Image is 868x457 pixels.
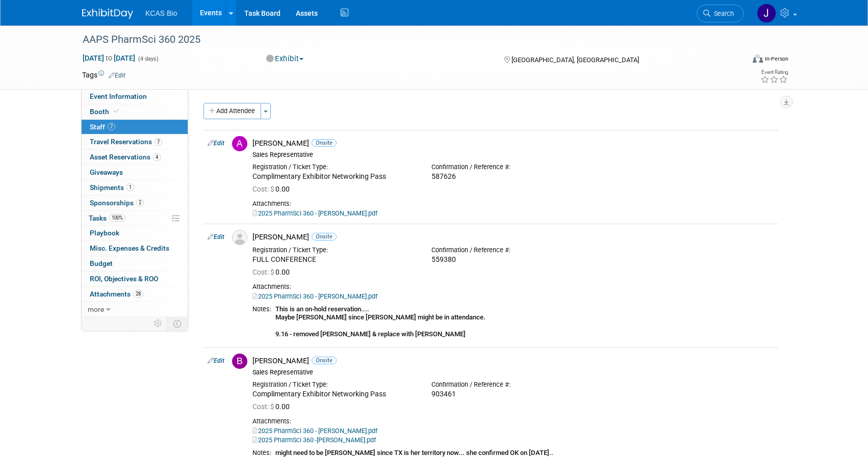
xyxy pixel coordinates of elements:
[82,211,188,226] a: Tasks100%
[232,136,247,151] img: A.jpg
[312,357,337,364] span: Onsite
[252,232,774,242] div: [PERSON_NAME]
[155,138,162,146] span: 7
[90,168,123,176] span: Giveaways
[82,180,188,195] a: Shipments1
[252,139,774,148] div: [PERSON_NAME]
[109,214,125,222] span: 100%
[82,241,188,256] a: Misc. Expenses & Credits
[312,139,337,147] span: Onsite
[252,368,774,377] div: Sales Representative
[683,53,788,68] div: Event Format
[90,92,147,100] span: Event Information
[90,183,134,192] span: Shipments
[82,104,188,119] a: Booth
[431,246,595,254] div: Confirmation / Reference #:
[82,120,188,135] a: Staff7
[263,53,308,64] button: Exhibit
[252,305,271,313] div: Notes:
[90,275,158,283] span: ROI, Objectives & ROO
[82,89,188,104] a: Event Information
[275,313,486,321] b: Maybe [PERSON_NAME] since [PERSON_NAME] might be in attendance.
[252,381,416,389] div: Registration / Ticket Type:
[252,200,774,208] div: Attachments:
[252,268,294,276] span: 0.00
[90,199,144,207] span: Sponsorships
[232,354,247,369] img: B.jpg
[82,256,188,271] a: Budget
[697,5,744,22] a: Search
[252,246,416,254] div: Registration / Ticket Type:
[252,185,294,193] span: 0.00
[252,436,376,444] a: 2025 PharmSci 360 -[PERSON_NAME].pdf
[753,55,763,63] img: Format-Inperson.png
[114,109,119,114] i: Booth reservation complete
[90,153,161,161] span: Asset Reservations
[79,31,728,49] div: AAPS PharmSci 360 2025
[167,317,188,330] td: Toggle Event Tabs
[90,138,162,146] span: Travel Reservations
[82,196,188,210] a: Sponsorships2
[137,56,159,62] span: (4 days)
[252,163,416,171] div: Registration / Ticket Type:
[89,214,125,222] span: Tasks
[133,290,143,298] span: 28
[252,172,416,181] div: Complimentary Exhibitor Networking Pass
[757,4,776,23] img: Jason Hannah
[90,107,121,116] span: Booth
[82,9,133,19] img: ExhibitDay
[88,305,104,313] span: more
[252,209,377,217] a: 2025 PharmSci 360 - [PERSON_NAME].pdf
[275,449,553,456] b: might need to be [PERSON_NAME] since TX is her territory now... she confirmed OK on [DATE]..
[275,330,466,338] b: 9.16 - removed [PERSON_NAME] & replace with [PERSON_NAME]
[252,255,416,264] div: FULL CONFERENCE
[149,317,167,330] td: Personalize Event Tab Strip
[82,150,188,165] a: Asset Reservations4
[82,70,125,80] td: Tags
[153,153,161,161] span: 4
[252,356,774,366] div: [PERSON_NAME]
[252,283,774,291] div: Attachments:
[710,10,734,17] span: Search
[252,151,774,159] div: Sales Representative
[252,292,377,300] a: 2025 PharmSci 360 - [PERSON_NAME].pdf
[275,305,369,313] b: This is an on-hold reservation....
[252,185,275,193] span: Cost: $
[90,290,143,298] span: Attachments
[90,259,113,267] span: Budget
[82,226,188,240] a: Playbook
[232,230,247,245] img: Associate-Profile-5.png
[82,272,188,286] a: ROI, Objectives & ROO
[312,233,337,240] span: Onsite
[252,402,275,411] span: Cost: $
[512,56,639,64] span: [GEOGRAPHIC_DATA], [GEOGRAPHIC_DATA]
[431,381,595,389] div: Confirmation / Reference #:
[208,140,224,147] a: Edit
[203,103,261,119] button: Add Attendee
[90,229,119,237] span: Playbook
[252,390,416,399] div: Complimentary Exhibitor Networking Pass
[252,402,294,411] span: 0.00
[760,70,788,75] div: Event Rating
[126,183,134,191] span: 1
[82,165,188,180] a: Giveaways
[764,55,788,63] div: In-Person
[82,287,188,302] a: Attachments28
[90,123,115,131] span: Staff
[431,172,595,181] div: 587626
[208,233,224,240] a: Edit
[431,163,595,171] div: Confirmation / Reference #:
[82,135,188,149] a: Travel Reservations7
[104,54,114,62] span: to
[108,123,115,130] span: 7
[82,302,188,317] a: more
[431,390,595,399] div: 903461
[82,53,136,63] span: [DATE] [DATE]
[90,244,169,252] span: Misc. Expenses & Credits
[252,417,774,425] div: Attachments:
[252,449,271,457] div: Notes:
[252,427,377,435] a: 2025 PharmSci 360 - [PERSON_NAME].pdf
[208,357,224,364] a: Edit
[431,255,595,264] div: 559380
[109,72,125,79] a: Edit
